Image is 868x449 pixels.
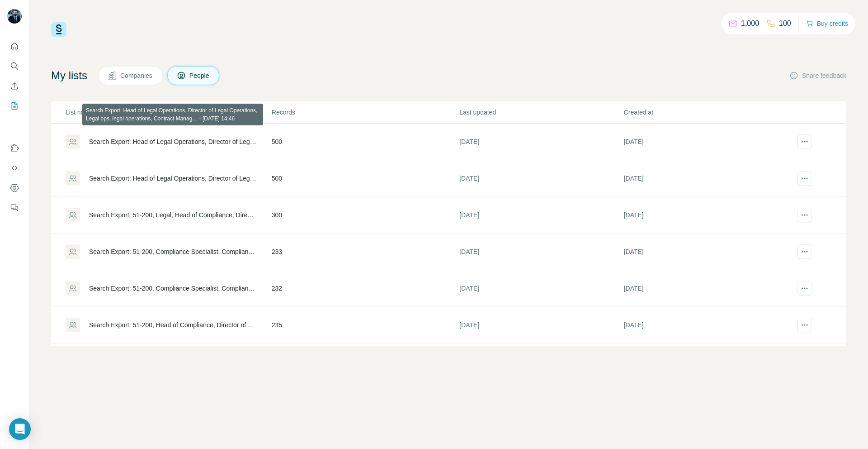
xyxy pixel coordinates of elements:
[51,68,87,83] h4: My lists
[89,320,256,330] div: Search Export: 51-200, Head of Compliance, Director of Compliance, Chief Legal Officer, General C...
[271,270,459,307] td: 232
[7,9,22,24] img: Avatar
[271,344,459,380] td: 1
[459,307,623,344] td: [DATE]
[7,58,22,74] button: Search
[797,208,812,222] button: actions
[7,98,22,114] button: My lists
[623,344,788,380] td: [DATE]
[797,318,812,332] button: actions
[459,270,623,307] td: [DATE]
[459,234,623,270] td: [DATE]
[623,160,788,197] td: [DATE]
[459,197,623,234] td: [DATE]
[789,71,846,80] button: Share feedback
[624,108,787,117] p: Created at
[7,38,22,54] button: Quick start
[89,247,256,256] div: Search Export: 51-200, Compliance Specialist, Compliance Manager, Compliance Officer, Contract Ma...
[66,108,271,117] p: List name
[779,18,791,29] p: 100
[459,124,623,160] td: [DATE]
[741,18,759,29] p: 1,000
[459,160,623,197] td: [DATE]
[189,71,210,80] span: People
[7,200,22,216] button: Feedback
[797,244,812,259] button: actions
[623,270,788,307] td: [DATE]
[623,234,788,270] td: [DATE]
[459,344,623,380] td: [DATE]
[271,160,459,197] td: 500
[271,307,459,344] td: 235
[89,284,256,293] div: Search Export: 51-200, Compliance Specialist, Compliance Manager, Compliance Officer, Contract Ma...
[272,108,458,117] p: Records
[623,197,788,234] td: [DATE]
[623,124,788,160] td: [DATE]
[89,137,256,146] div: Search Export: Head of Legal Operations, Director of Legal Operations, Legal ops, legal operation...
[89,210,256,220] div: Search Export: 51-200, Legal, Head of Compliance, Director of Compliance, Chief Legal Officer, Ge...
[7,160,22,176] button: Use Surfe API
[120,71,153,80] span: Companies
[7,180,22,196] button: Dashboard
[271,234,459,270] td: 233
[797,134,812,149] button: actions
[271,124,459,160] td: 500
[459,108,623,117] p: Last updated
[7,140,22,156] button: Use Surfe on LinkedIn
[51,22,66,37] img: Surfe Logo
[7,78,22,94] button: Enrich CSV
[623,307,788,344] td: [DATE]
[806,17,848,30] button: Buy credits
[797,281,812,296] button: actions
[271,197,459,234] td: 300
[89,174,256,183] div: Search Export: Head of Legal Operations, Director of Legal Operations, Legal ops, legal operation...
[9,418,31,440] div: Open Intercom Messenger
[797,171,812,186] button: actions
